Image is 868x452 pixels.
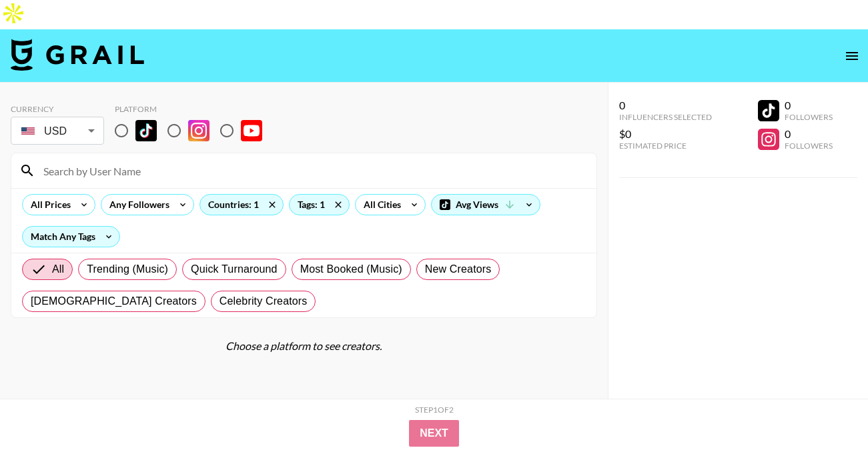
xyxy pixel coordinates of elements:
div: All Cities [356,195,404,215]
div: Choose a platform to see creators. [11,339,597,353]
div: Step 1 of 2 [415,405,454,415]
div: Followers [785,112,833,122]
div: Tags: 1 [290,195,349,215]
div: All Prices [23,195,73,215]
span: Most Booked (Music) [300,261,402,277]
img: TikTok [135,120,157,141]
span: Trending (Music) [87,261,168,277]
div: Influencers Selected [619,112,712,122]
img: Instagram [188,120,209,141]
iframe: Drift Widget Chat Controller [801,385,852,436]
div: Followers [785,141,833,151]
span: [DEMOGRAPHIC_DATA] Creators [31,293,197,309]
span: Quick Turnaround [191,261,278,277]
div: 0 [619,99,712,112]
img: YouTube [241,120,262,141]
input: Search by User Name [35,160,588,181]
div: 0 [785,99,833,112]
button: Next [409,420,459,447]
div: Countries: 1 [200,195,283,215]
div: $0 [619,127,712,141]
img: Grail Talent [11,39,144,71]
div: Match Any Tags [23,227,119,247]
div: Platform [115,104,273,114]
button: open drawer [839,43,865,69]
div: USD [13,119,101,143]
span: All [52,261,64,277]
div: Avg Views [432,195,540,215]
div: Currency [11,104,104,114]
div: Any Followers [101,195,172,215]
div: 0 [785,127,833,141]
div: Estimated Price [619,141,712,151]
span: Celebrity Creators [220,293,308,309]
span: New Creators [425,261,492,277]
